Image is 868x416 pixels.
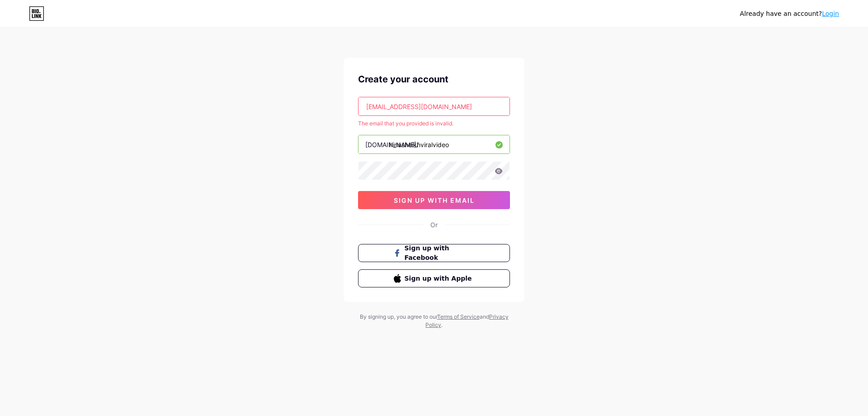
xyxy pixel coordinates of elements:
[358,191,510,209] button: sign up with email
[358,269,510,287] button: Sign up with Apple
[740,9,839,19] div: Already have an account?
[358,72,510,86] div: Create your account
[437,313,480,320] a: Terms of Service
[358,120,510,128] div: The email that you provided is invalid.
[359,97,509,115] input: Email
[405,244,475,263] span: Sign up with Facebook
[358,244,510,262] button: Sign up with Facebook
[822,10,839,17] a: Login
[359,135,509,153] input: username
[357,313,511,329] div: By signing up, you agree to our and .
[430,220,438,230] div: Or
[365,140,419,149] div: [DOMAIN_NAME]/
[405,274,475,283] span: Sign up with Apple
[394,196,475,204] span: sign up with email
